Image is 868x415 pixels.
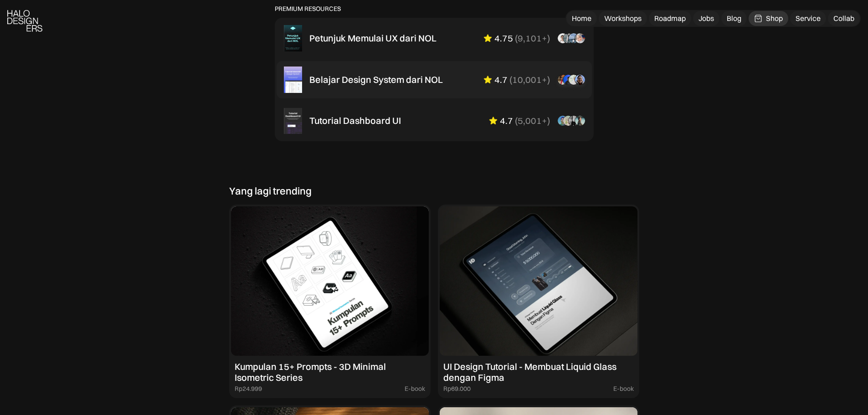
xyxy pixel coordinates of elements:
[405,385,425,393] div: E-book
[229,185,312,197] div: Yang lagi trending
[604,14,642,23] div: Workshops
[547,115,550,126] div: )
[796,14,821,23] div: Service
[515,115,518,126] div: (
[309,74,443,85] div: Belajar Design System dari NOL
[833,14,854,23] div: Collab
[443,385,471,393] div: Rp69.000
[512,74,547,85] div: 10,001+
[749,11,788,26] a: Shop
[699,14,714,23] div: Jobs
[766,14,783,23] div: Shop
[309,33,437,44] div: Petunjuk Memulai UX dari NOL
[547,74,550,85] div: )
[572,14,591,23] div: Home
[515,33,518,44] div: (
[693,11,719,26] a: Jobs
[547,33,550,44] div: )
[518,33,547,44] div: 9,101+
[277,20,592,57] a: Petunjuk Memulai UX dari NOL4.75(9,101+)
[438,205,639,398] a: UI Design Tutorial - Membuat Liquid Glass dengan FigmaRp69.000E-book
[828,11,860,26] a: Collab
[727,14,741,23] div: Blog
[790,11,826,26] a: Service
[494,74,508,85] div: 4.7
[509,74,512,85] div: (
[649,11,691,26] a: Roadmap
[277,102,592,140] a: Tutorial Dashboard UI4.7(5,001+)
[518,115,547,126] div: 5,001+
[613,385,634,393] div: E-book
[275,5,594,13] p: PREMIUM RESOURCES
[500,115,513,126] div: 4.7
[235,361,425,383] div: Kumpulan 15+ Prompts - 3D Minimal Isometric Series
[309,115,401,126] div: Tutorial Dashboard UI
[599,11,647,26] a: Workshops
[566,11,597,26] a: Home
[229,205,431,398] a: Kumpulan 15+ Prompts - 3D Minimal Isometric SeriesRp24.999E-book
[654,14,686,23] div: Roadmap
[721,11,747,26] a: Blog
[443,361,634,383] div: UI Design Tutorial - Membuat Liquid Glass dengan Figma
[494,33,513,44] div: 4.75
[235,385,262,393] div: Rp24.999
[277,61,592,98] a: Belajar Design System dari NOL4.7(10,001+)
